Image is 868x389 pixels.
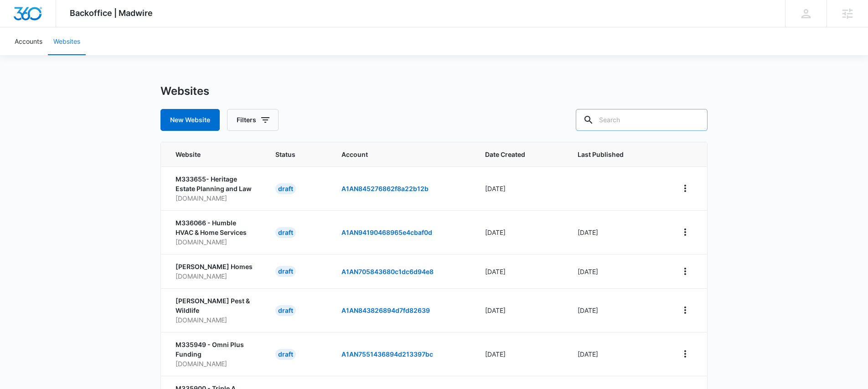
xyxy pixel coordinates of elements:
[474,254,567,288] td: [DATE]
[485,150,543,159] span: Date Created
[227,109,279,131] button: Filters
[176,340,253,359] p: M335949 - Omni Plus Funding
[678,225,692,239] button: View More
[275,183,296,194] div: draft
[176,315,253,325] p: [DOMAIN_NAME]
[474,288,567,332] td: [DATE]
[576,109,708,131] input: Search
[678,264,692,279] button: View More
[567,210,667,254] td: [DATE]
[341,185,429,192] a: A1AN845276862f8a22b12b
[567,288,667,332] td: [DATE]
[176,174,253,193] p: M333655- Heritage Estate Planning and Law
[275,227,296,238] div: draft
[176,218,253,237] p: M336066 - Humble HVAC & Home Services
[275,266,296,277] div: draft
[160,109,220,131] button: New Website
[474,210,567,254] td: [DATE]
[176,193,253,203] p: [DOMAIN_NAME]
[275,150,320,159] span: Status
[678,303,692,317] button: View More
[275,349,296,360] div: draft
[176,150,240,159] span: Website
[176,237,253,247] p: [DOMAIN_NAME]
[160,84,209,98] h1: Websites
[176,271,253,281] p: [DOMAIN_NAME]
[474,332,567,376] td: [DATE]
[9,27,48,55] a: Accounts
[176,262,253,271] p: [PERSON_NAME] Homes
[567,332,667,376] td: [DATE]
[578,150,643,159] span: Last Published
[48,27,86,55] a: Websites
[275,305,296,316] div: draft
[341,228,432,236] a: A1AN94190468965e4cbaf0d
[474,166,567,210] td: [DATE]
[70,8,153,18] span: Backoffice | Madwire
[567,254,667,288] td: [DATE]
[678,181,692,196] button: View More
[176,296,253,315] p: [PERSON_NAME] Pest & Wildlife
[341,306,430,314] a: A1AN843826894d7fd82639
[176,359,253,368] p: [DOMAIN_NAME]
[678,347,692,361] button: View More
[341,268,434,275] a: A1AN705843680c1dc6d94e8
[341,150,463,159] span: Account
[341,350,433,358] a: A1AN7551436894d213397bc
